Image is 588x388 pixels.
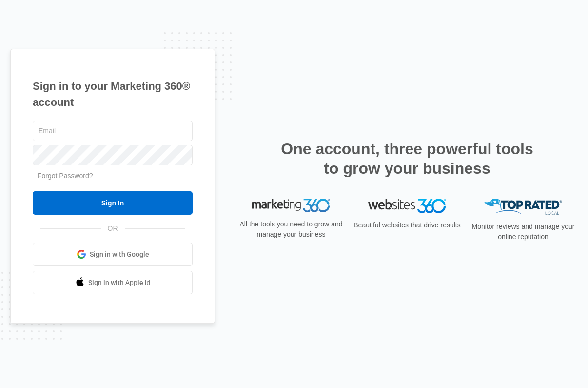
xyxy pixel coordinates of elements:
h1: Sign in to your Marketing 360® account [33,78,193,110]
h2: One account, three powerful tools to grow your business [278,139,536,178]
span: OR [101,224,125,234]
a: Sign in with Google [33,243,193,266]
input: Sign In [33,191,193,215]
a: Sign in with Apple Id [33,271,193,294]
p: All the tools you need to grow and manage your business [236,219,346,240]
img: Websites 360 [368,199,446,213]
input: Email [33,121,193,141]
p: Monitor reviews and manage your online reputation [469,222,578,242]
a: Forgot Password? [38,172,93,180]
img: Marketing 360 [252,199,330,212]
span: Sign in with Google [90,249,149,260]
img: Top Rated Local [484,199,562,215]
span: Sign in with Apple Id [88,278,151,288]
p: Beautiful websites that drive results [353,220,462,230]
